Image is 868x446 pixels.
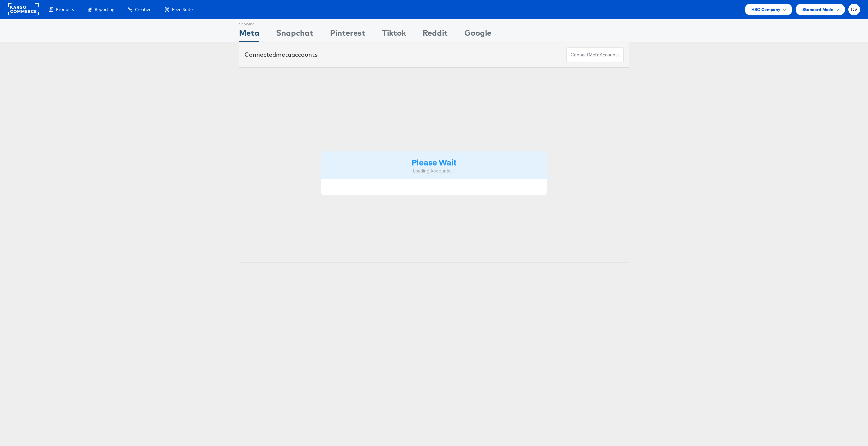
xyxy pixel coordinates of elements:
div: Showing [239,19,259,27]
span: HBC Company [751,6,781,13]
div: Google [464,27,491,42]
button: ConnectmetaAccounts [566,47,624,62]
div: Meta [239,27,259,42]
div: Reddit [423,27,448,42]
div: Snapchat [276,27,313,42]
span: Creative [135,6,151,13]
span: meta [276,51,291,58]
div: Tiktok [382,27,406,42]
span: meta [589,52,600,58]
div: Pinterest [330,27,365,42]
span: Products [56,6,74,13]
span: Standard Mode [802,6,833,13]
span: DV [851,7,858,12]
div: Connected accounts [244,50,318,59]
div: Loading Accounts .... [326,168,542,174]
span: Feed Suite [172,6,193,13]
strong: Please Wait [412,156,456,167]
span: Reporting [95,6,114,13]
